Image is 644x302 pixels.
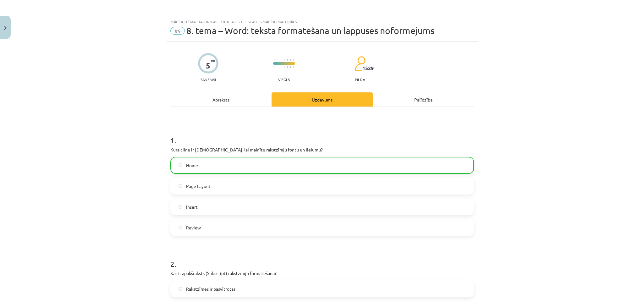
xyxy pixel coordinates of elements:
span: Home [186,162,198,169]
img: icon-short-line-57e1e144782c952c97e751825c79c345078a6d821885a25fce030b3d8c18986b.svg [274,66,275,68]
img: icon-short-line-57e1e144782c952c97e751825c79c345078a6d821885a25fce030b3d8c18986b.svg [293,59,294,61]
img: icon-short-line-57e1e144782c952c97e751825c79c345078a6d821885a25fce030b3d8c18986b.svg [287,59,288,61]
p: Viegls [278,77,290,82]
h1: 1 . [170,125,474,145]
span: Review [186,224,201,231]
p: Saņemsi [198,77,218,82]
div: Mācību tēma: Datorikas - 10. klases 1. ieskaites mācību materiāls [170,19,474,24]
input: Insert [179,205,183,209]
span: Insert [186,204,198,210]
img: icon-long-line-d9ea69661e0d244f92f715978eff75569469978d946b2353a9bb055b3ed8787d.svg [281,58,281,70]
img: icon-short-line-57e1e144782c952c97e751825c79c345078a6d821885a25fce030b3d8c18986b.svg [284,66,284,68]
span: Page Layout [186,183,211,189]
input: Review [179,226,183,230]
input: Rakstzīmes ir pasvītrotas [179,287,183,291]
div: Uzdevums [272,92,373,107]
img: icon-short-line-57e1e144782c952c97e751825c79c345078a6d821885a25fce030b3d8c18986b.svg [284,59,284,61]
input: Page Layout [179,184,183,188]
img: icon-short-line-57e1e144782c952c97e751825c79c345078a6d821885a25fce030b3d8c18986b.svg [293,66,294,68]
h1: 2 . [170,249,474,268]
div: Apraksts [170,92,272,107]
img: icon-close-lesson-0947bae3869378f0d4975bcd49f059093ad1ed9edebbc8119c70593378902aed.svg [4,26,7,30]
p: Kas ir apakšraksts (Subscript) rakstzīmju formatēšanā? [170,270,474,277]
p: pilda [355,77,365,82]
div: 5 [206,61,210,70]
img: icon-short-line-57e1e144782c952c97e751825c79c345078a6d821885a25fce030b3d8c18986b.svg [290,66,291,68]
span: Rakstzīmes ir pasvītrotas [186,286,235,292]
p: Kura cilne ir [DEMOGRAPHIC_DATA], lai mainītu rakstzīmju fontu un lielumu? [170,146,474,153]
span: 1529 [362,65,374,71]
span: XP [211,59,215,63]
img: icon-short-line-57e1e144782c952c97e751825c79c345078a6d821885a25fce030b3d8c18986b.svg [274,59,275,61]
img: students-c634bb4e5e11cddfef0936a35e636f08e4e9abd3cc4e673bd6f9a4125e45ecb1.svg [355,56,366,72]
span: 8. tēma – Word: teksta formatēšana un lappuses noformējums [186,25,434,36]
img: icon-short-line-57e1e144782c952c97e751825c79c345078a6d821885a25fce030b3d8c18986b.svg [278,66,278,68]
input: Home [179,163,183,167]
img: icon-short-line-57e1e144782c952c97e751825c79c345078a6d821885a25fce030b3d8c18986b.svg [287,66,288,68]
img: icon-short-line-57e1e144782c952c97e751825c79c345078a6d821885a25fce030b3d8c18986b.svg [278,59,278,61]
span: #9 [170,27,185,35]
img: icon-short-line-57e1e144782c952c97e751825c79c345078a6d821885a25fce030b3d8c18986b.svg [290,59,291,61]
div: Palīdzība [373,92,474,107]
